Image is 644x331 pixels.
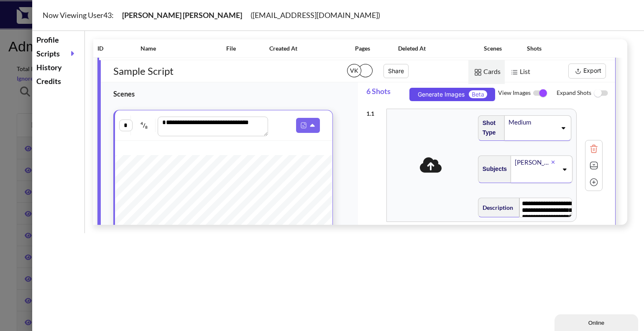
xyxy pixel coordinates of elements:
img: Add Icon [588,176,600,188]
span: Deleted At [398,43,484,53]
span: / [133,119,156,132]
div: 1 . 1 [366,104,382,118]
h3: Scenes [113,89,402,99]
span: 6 Shots [366,82,406,104]
img: Trash Icon [588,143,600,155]
span: ID [97,43,141,53]
span: 4 [141,121,143,126]
span: Shot Type [478,116,501,140]
div: Profile [34,33,82,47]
span: [PERSON_NAME] [PERSON_NAME] [114,10,250,20]
div: Scripts [34,47,82,61]
button: Export [568,64,606,79]
span: Description [478,201,513,214]
iframe: chat widget [555,313,640,331]
div: [PERSON_NAME] [514,157,551,168]
span: Cards [468,60,505,84]
img: Pdf Icon [298,120,309,131]
img: Card Icon [473,67,483,78]
span: Name [141,43,226,53]
img: ToggleOff Icon [591,84,610,102]
span: VK [347,64,361,77]
img: ToggleOn Icon [531,84,549,102]
span: Beta [469,90,487,98]
span: Pages [355,43,398,53]
div: Credits [34,74,82,88]
img: Export Icon [573,66,583,76]
button: Share [383,64,409,78]
button: Generate ImagesBeta [409,88,495,101]
span: Subjects [478,162,507,176]
div: Medium [508,117,557,128]
span: Shots [527,43,570,53]
span: Expand Shots [557,84,615,102]
span: Scenes [484,43,527,53]
div: History [34,61,82,74]
span: 8 [145,125,148,130]
span: View Images [498,84,557,102]
span: List [505,60,534,84]
span: File [226,43,269,53]
h1: Sample Script [101,64,339,78]
img: Expand Icon [588,159,600,172]
span: Created At [269,43,355,53]
img: List Icon [509,67,520,78]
